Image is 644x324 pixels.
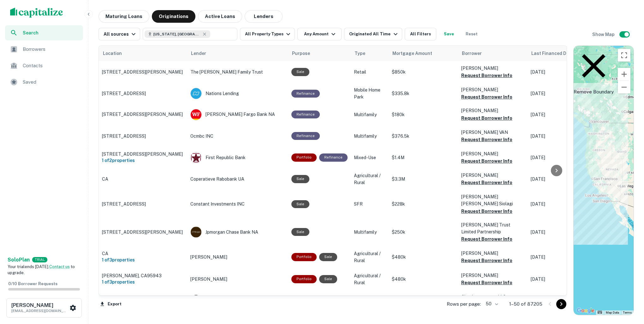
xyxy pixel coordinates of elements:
button: Zoom out [618,81,630,93]
p: SFR [354,201,385,207]
p: $228k [392,201,455,207]
div: First Republic Bank [190,152,285,163]
strong: Solo Plan [8,257,30,263]
div: 0 0 [574,46,634,315]
th: Mortgage Amount [389,46,458,61]
p: [PERSON_NAME] [PERSON_NAME] Siolagi [461,193,524,207]
a: Saved [5,75,83,90]
div: Sale [291,175,309,183]
p: [DATE] [531,201,587,207]
div: This is a portfolio loan with 3 properties [291,253,317,261]
button: Request Borrower Info [461,114,512,122]
a: Terms [623,311,632,314]
p: Ocmbc INC [190,133,285,140]
p: [DATE] [531,69,587,75]
button: Save your search to get updates of matches that match your search criteria. [439,28,459,40]
p: Mixed-Use [354,154,385,161]
span: Location [103,50,130,57]
span: Contacts [23,62,79,69]
p: $3.3M [392,176,455,183]
span: Purpose [292,50,318,57]
p: Multifamily [354,133,385,140]
p: [STREET_ADDRESS][PERSON_NAME] [102,151,184,157]
p: [PERSON_NAME] [461,150,524,157]
span: Borrower [462,50,482,57]
button: Request Borrower Info [461,72,512,79]
button: Request Borrower Info [461,136,512,143]
p: Remove Boundary [574,46,614,95]
p: [STREET_ADDRESS][PERSON_NAME] [102,69,184,75]
img: capitalize-logo.png [10,8,63,18]
p: Multifamily [354,229,385,236]
th: Last Financed Date [528,46,591,61]
span: [US_STATE], [GEOGRAPHIC_DATA] [153,31,201,37]
p: $335.8k [392,90,455,97]
h6: 1 of 2 properties [102,157,184,164]
p: CA [102,176,184,182]
span: Type [355,50,373,57]
img: Google [575,307,596,315]
button: All Property Types [240,28,295,40]
button: Zoom in [618,68,630,81]
p: Multifamily [354,111,385,118]
p: [PERSON_NAME] [190,254,285,261]
div: Sale [291,68,309,76]
button: Active Loans [198,10,242,23]
button: All sources [98,28,140,40]
p: The [PERSON_NAME] Family Trust [190,69,285,75]
th: Lender [187,46,288,61]
p: $850k [392,69,455,75]
p: Coperatieve Rabobank UA [190,176,285,183]
div: All sources [104,30,137,38]
p: $1.4M [392,154,455,161]
button: [PERSON_NAME][EMAIL_ADDRESS][DOMAIN_NAME] [6,298,82,318]
button: Go to next page [556,299,566,309]
p: [STREET_ADDRESS][PERSON_NAME] [102,229,184,235]
h6: Show Map [592,31,616,38]
p: [STREET_ADDRESS] [102,201,184,207]
h6: 1 of 3 properties [102,279,184,285]
p: [PERSON_NAME] [461,86,524,93]
p: [PERSON_NAME] [461,107,524,114]
a: Open this area in Google Maps (opens a new window) [575,307,596,315]
p: [DATE] [531,254,587,261]
p: [DATE] [531,90,587,97]
p: Rows per page: [447,300,481,308]
button: Any Amount [297,28,342,40]
p: [DATE] [531,229,587,236]
p: Constant Investments INC [190,201,285,207]
div: This loan purpose was for refinancing [291,132,320,140]
p: [STREET_ADDRESS] [102,133,184,139]
div: This loan purpose was for refinancing [291,90,320,98]
p: [PERSON_NAME] VAN [461,129,524,136]
span: Borrowers [23,45,79,53]
button: Request Borrower Info [461,279,512,286]
p: [PERSON_NAME] [461,272,524,279]
p: [DATE] [531,133,587,140]
img: picture [191,152,201,163]
a: Contact us [49,264,70,269]
div: Originated All Time [349,30,399,38]
a: Contacts [5,58,83,73]
p: [PERSON_NAME] Trust Limited Partnership [461,221,524,235]
div: TRIAL [32,257,47,262]
button: Request Borrower Info [461,93,512,101]
div: This is a portfolio loan with 3 properties [291,275,317,283]
div: 50 [483,299,499,309]
div: Sale [319,253,337,261]
a: Search [5,25,83,40]
p: $250k [392,229,455,236]
span: 0 / 10 Borrower Requests [8,281,57,286]
p: $480k [392,254,455,261]
p: Glan Investments LLC [461,293,524,300]
p: 1–50 of 87205 [509,300,542,308]
a: Borrowers [5,42,83,57]
p: [STREET_ADDRESS][PERSON_NAME] [102,111,184,117]
p: [PERSON_NAME] [461,172,524,179]
span: Mortgage Amount [392,50,440,57]
p: [DATE] [531,154,587,161]
button: Toggle fullscreen view [618,49,630,62]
